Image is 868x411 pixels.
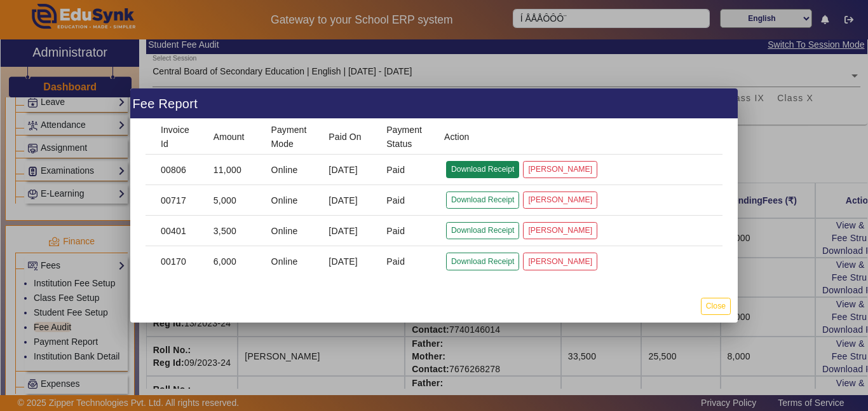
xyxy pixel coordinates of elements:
[446,192,519,209] button: Download Receipt
[203,185,261,216] mat-cell: 5,000
[701,298,731,315] button: Close
[318,155,376,185] mat-cell: [DATE]
[434,119,722,155] mat-header-cell: Action
[376,185,434,216] mat-cell: Paid
[318,119,376,155] mat-header-cell: Paid On
[261,119,319,155] mat-header-cell: Payment Mode
[261,216,319,246] mat-cell: Online
[146,155,203,185] mat-cell: 00806
[523,253,597,270] button: [PERSON_NAME]
[376,216,434,246] mat-cell: Paid
[318,216,376,246] mat-cell: [DATE]
[318,246,376,277] mat-cell: [DATE]
[146,246,203,277] mat-cell: 00170
[446,222,519,239] button: Download Receipt
[261,155,319,185] mat-cell: Online
[146,216,203,246] mat-cell: 00401
[146,119,203,155] mat-header-cell: Invoice Id
[203,246,261,277] mat-cell: 6,000
[203,216,261,246] mat-cell: 3,500
[146,185,203,216] mat-cell: 00717
[203,155,261,185] mat-cell: 11,000
[446,253,519,270] button: Download Receipt
[261,246,319,277] mat-cell: Online
[376,246,434,277] mat-cell: Paid
[523,222,597,239] button: [PERSON_NAME]
[203,119,261,155] mat-header-cell: Amount
[523,192,597,209] button: [PERSON_NAME]
[130,88,738,118] div: Fee Report
[376,119,434,155] mat-header-cell: Payment Status
[446,161,519,178] button: Download Receipt
[523,161,597,178] button: [PERSON_NAME]
[318,185,376,216] mat-cell: [DATE]
[261,185,319,216] mat-cell: Online
[376,155,434,185] mat-cell: Paid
